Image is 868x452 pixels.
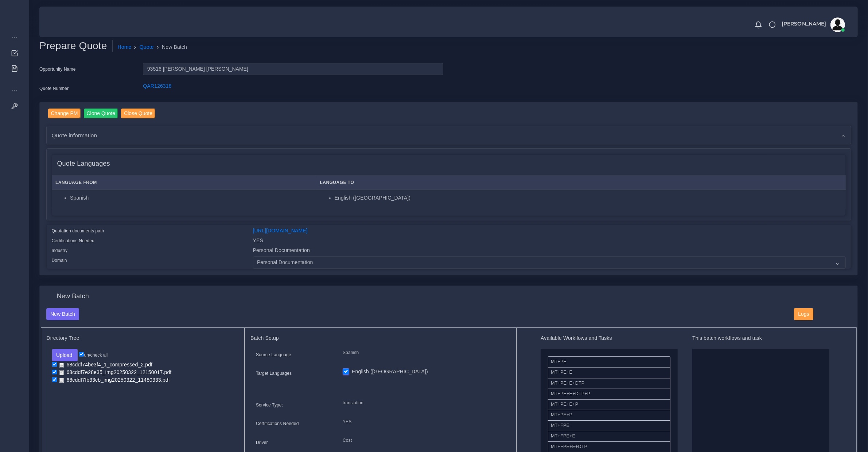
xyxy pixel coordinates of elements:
[548,399,670,410] li: MT+PE+E+P
[343,437,505,444] p: Cost
[70,194,312,202] li: Spanish
[548,410,670,421] li: MT+PE+P
[52,257,67,264] label: Domain
[548,378,670,389] li: MT+PE+E+DTP
[46,311,79,317] a: New Batch
[256,439,268,446] label: Driver
[782,21,826,26] span: [PERSON_NAME]
[39,85,69,92] label: Quote Number
[256,351,291,358] label: Source Language
[256,402,283,408] label: Service Type:
[316,175,845,190] th: Language To
[253,228,308,233] a: [URL][DOMAIN_NAME]
[52,247,68,254] label: Industry
[548,420,670,431] li: MT+FPE
[343,418,505,426] p: YES
[352,368,428,376] label: English ([GEOGRAPHIC_DATA])
[79,352,108,358] label: un/check all
[794,308,813,321] button: Logs
[48,109,81,118] input: Change PM
[118,43,132,51] a: Home
[52,237,95,244] label: Certifications Needed
[548,367,670,378] li: MT+PE+E
[548,356,670,368] li: MT+PE
[541,335,678,341] h5: Available Workflows and Tasks
[250,335,511,341] h5: Batch Setup
[46,308,79,321] button: New Batch
[248,247,851,256] div: Personal Documentation
[52,131,97,139] span: Quote information
[57,160,110,168] h4: Quote Languages
[47,126,851,145] div: Quote information
[140,43,154,51] a: Quote
[57,292,89,300] h4: New Batch
[57,369,174,376] a: 68cddf7e28e35_img20250322_12150017.pdf
[256,370,292,377] label: Target Languages
[248,237,851,247] div: YES
[154,43,187,51] li: New Batch
[143,83,171,89] a: QAR126318
[121,109,155,118] input: Close Quote
[343,399,505,407] p: translation
[57,361,155,368] a: 68cddf74be3f4_1_compressed_2.pdf
[52,349,78,361] button: Upload
[548,389,670,400] li: MT+PE+E+DTP+P
[79,352,84,357] input: un/check all
[343,349,505,357] p: Spanish
[39,66,76,72] label: Opportunity Name
[692,335,829,341] h5: This batch workflows and task
[39,40,113,52] h2: Prepare Quote
[256,420,299,427] label: Certifications Needed
[778,17,848,32] a: [PERSON_NAME]avatar
[84,109,118,118] input: Clone Quote
[830,17,845,32] img: avatar
[548,431,670,442] li: MT+FPE+E
[57,377,172,384] a: 68cddf7fb33cb_img20250322_11480333.pdf
[52,228,104,234] label: Quotation documents path
[47,335,239,341] h5: Directory Tree
[52,175,316,190] th: Language From
[798,311,809,317] span: Logs
[335,194,842,202] li: English ([GEOGRAPHIC_DATA])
